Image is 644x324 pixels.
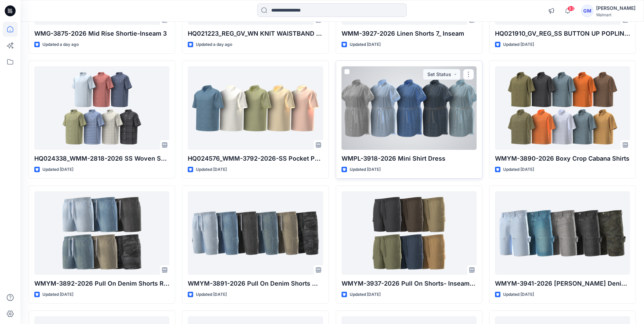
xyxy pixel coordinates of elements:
[34,279,169,288] p: WMYM-3892-2026 Pull On Denim Shorts Regular
[495,279,630,288] p: WMYM-3941-2026 [PERSON_NAME] Denim Short
[503,166,534,173] p: Updated [DATE]
[342,191,477,274] a: WMYM-3937-2026 Pull On Shorts- Inseam 6"
[342,29,477,38] p: WMM-3927-2026 Linen Shorts 7_ Inseam
[342,154,477,163] p: WMPL-3918-2026 Mini Shirt Dress
[188,191,323,274] a: WMYM-3891-2026 Pull On Denim Shorts Workwear
[42,291,73,298] p: Updated [DATE]
[34,29,169,38] p: WMG-3875-2026 Mid Rise Shortie-Inseam 3
[350,166,381,173] p: Updated [DATE]
[34,66,169,149] a: HQ024338_WMM-2818-2026 SS Woven Shirt OLX
[196,41,232,48] p: Updated a day ago
[567,6,575,11] span: 93
[188,279,323,288] p: WMYM-3891-2026 Pull On Denim Shorts Workwear
[42,166,73,173] p: Updated [DATE]
[188,154,323,163] p: HQ024576_WMM-3792-2026-SS Pocket Polo OLX
[495,191,630,274] a: WMYM-3941-2026 Carpenter Denim Short
[350,291,381,298] p: Updated [DATE]
[42,41,79,48] p: Updated a day ago
[596,12,636,17] div: Walmart
[503,41,534,48] p: Updated [DATE]
[503,291,534,298] p: Updated [DATE]
[342,66,477,149] a: WMPL-3918-2026 Mini Shirt Dress
[34,191,169,274] a: WMYM-3892-2026 Pull On Denim Shorts Regular
[188,66,323,149] a: HQ024576_WMM-3792-2026-SS Pocket Polo OLX
[495,154,630,163] p: WMYM-3890-2026 Boxy Crop Cabana Shirts
[34,154,169,163] p: HQ024338_WMM-2818-2026 SS Woven Shirt OLX
[495,29,630,38] p: HQ021910_GV_REG_SS BUTTON UP POPLIN SHIRT
[495,66,630,149] a: WMYM-3890-2026 Boxy Crop Cabana Shirts
[196,291,227,298] p: Updated [DATE]
[342,279,477,288] p: WMYM-3937-2026 Pull On Shorts- Inseam 6"
[596,4,636,12] div: [PERSON_NAME]
[350,41,381,48] p: Updated [DATE]
[581,5,593,17] div: GM
[188,29,323,38] p: HQ021223_REG_GV_WN KNIT WAISTBAND DENIM SHORT_AS PER SPEC
[196,166,227,173] p: Updated [DATE]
